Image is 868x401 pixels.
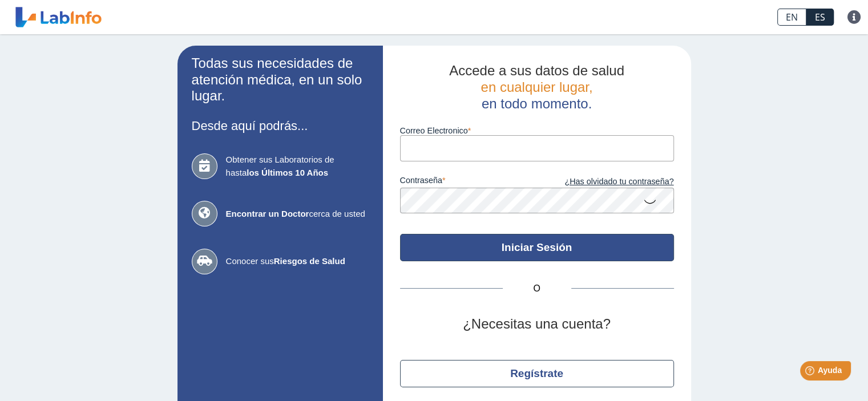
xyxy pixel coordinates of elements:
[537,176,674,188] a: ¿Has olvidado tu contraseña?
[806,9,834,26] a: ES
[247,168,328,177] b: los Últimos 10 Años
[400,126,674,135] label: Correo Electronico
[226,255,369,268] span: Conocer sus
[226,209,309,218] b: Encontrar un Doctor
[400,234,674,261] button: Iniciar Sesión
[400,176,537,188] label: contraseña
[226,153,369,179] span: Obtener sus Laboratorios de hasta
[192,55,369,104] h2: Todas sus necesidades de atención médica, en un solo lugar.
[449,63,624,78] span: Accede a sus datos de salud
[777,9,806,26] a: EN
[482,96,592,111] span: en todo momento.
[192,119,369,133] h3: Desde aquí podrás...
[481,79,592,95] span: en cualquier lugar,
[766,357,855,388] iframe: Help widget launcher
[503,282,571,295] span: O
[400,316,674,333] h2: ¿Necesitas una cuenta?
[226,208,369,221] span: cerca de usted
[274,256,345,266] b: Riesgos de Salud
[400,360,674,387] button: Regístrate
